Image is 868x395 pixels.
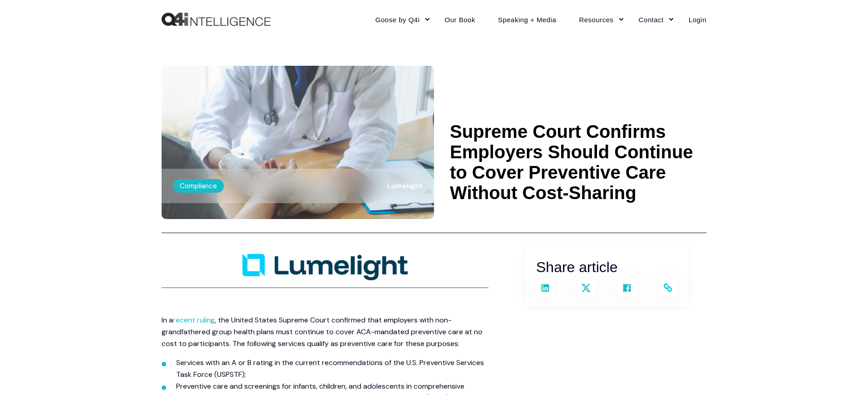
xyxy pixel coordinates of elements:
[173,179,224,193] label: Compliance
[162,66,434,219] img: A healthcare provider and a patient getting preventive care
[536,256,677,279] h3: Share article
[173,315,215,325] a: recent ruling
[450,122,706,203] h1: Supreme Court Confirms Employers Should Continue to Cover Preventive Care Without Cost-Sharing
[162,13,271,26] img: Q4intelligence, LLC logo
[387,181,423,190] span: Lumelight
[162,13,271,26] a: Back to Home
[162,315,173,325] span: In a
[176,358,484,379] span: Services with an A or B rating in the current recommendations of the U.S. Preventive Services Tas...
[242,254,408,280] img: Lumelight-Logo-Primary-RGB
[162,315,483,348] span: , the United States Supreme Court confirmed that employers with non-grandfathered group health pl...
